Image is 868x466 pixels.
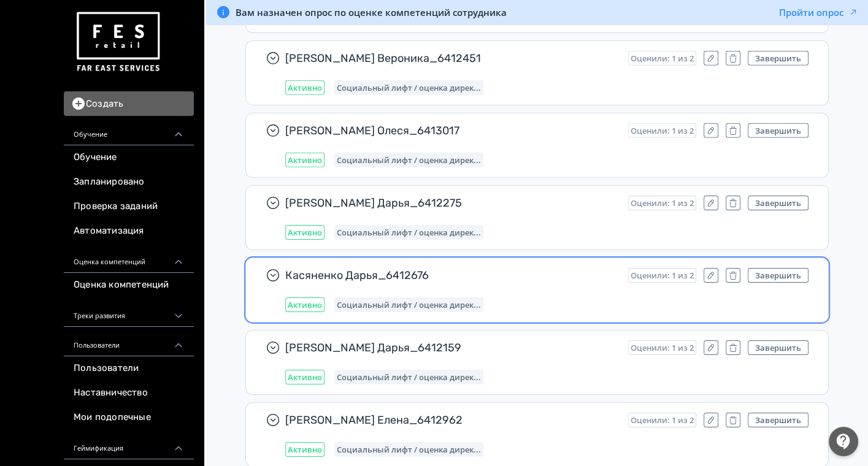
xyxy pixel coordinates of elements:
span: Оценили: 1 из 2 [631,126,694,136]
button: Пройти опрос [779,6,858,18]
button: Завершить [748,340,808,355]
span: Оценили: 1 из 2 [631,343,694,353]
a: Наставничество [64,381,194,405]
div: Геймификация [64,430,194,459]
span: Социальный лифт / оценка директора магазина [337,445,481,454]
a: Проверка заданий [64,194,194,219]
div: Оценка компетенций [64,243,194,273]
a: Обучение [64,145,194,170]
a: Запланировано [64,170,194,194]
span: Оценили: 1 из 2 [631,198,694,208]
span: Оценили: 1 из 2 [631,415,694,425]
span: Активно [288,227,322,237]
button: Завершить [748,268,808,283]
button: Завершить [748,196,808,210]
span: [PERSON_NAME] Дарья_6412159 [285,340,618,355]
a: Пользователи [64,356,194,381]
a: Оценка компетенций [64,273,194,297]
button: Создать [64,91,194,116]
span: Активно [288,83,322,93]
span: [PERSON_NAME] Вероника_6412451 [285,51,618,66]
img: https://files.teachbase.ru/system/account/57463/logo/medium-936fc5084dd2c598f50a98b9cbe0469a.png [74,7,162,77]
span: Активно [288,155,322,165]
button: Завершить [748,413,808,427]
span: Активно [288,300,322,310]
div: Пользователи [64,327,194,356]
span: [PERSON_NAME] Елена_6412962 [285,413,618,427]
span: Активно [288,372,322,382]
div: Обучение [64,116,194,145]
span: Социальный лифт / оценка директора магазина [337,155,481,165]
span: Социальный лифт / оценка директора магазина [337,372,481,382]
a: Мои подопечные [64,405,194,430]
span: Социальный лифт / оценка директора магазина [337,300,481,310]
span: Вам назначен опрос по оценке компетенций сотрудника [236,6,507,18]
span: Активно [288,445,322,454]
button: Завершить [748,51,808,66]
span: Касяненко Дарья_6412676 [285,268,618,283]
button: Завершить [748,123,808,138]
span: Оценили: 1 из 2 [631,53,694,63]
span: [PERSON_NAME] Дарья_6412275 [285,196,618,210]
div: Треки развития [64,297,194,327]
a: Автоматизация [64,219,194,243]
span: Социальный лифт / оценка директора магазина [337,83,481,93]
span: [PERSON_NAME] Олеся_6413017 [285,123,618,138]
span: Оценили: 1 из 2 [631,270,694,280]
span: Социальный лифт / оценка директора магазина [337,227,481,237]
